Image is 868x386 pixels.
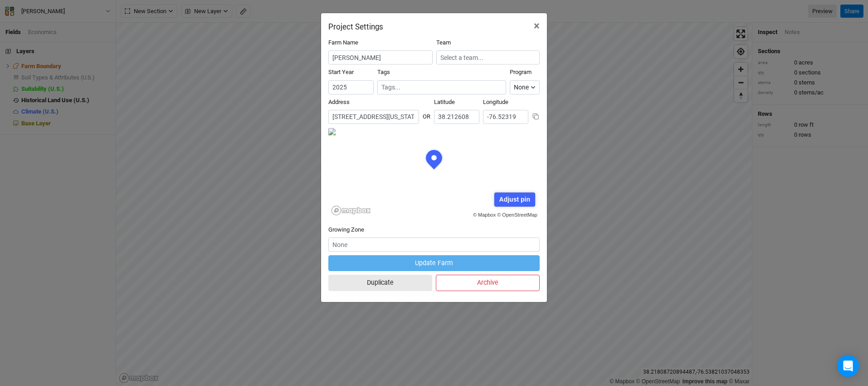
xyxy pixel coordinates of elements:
[436,39,451,47] label: Team
[328,226,364,234] label: Growing Zone
[328,50,433,64] input: Project/Farm Name
[510,80,540,94] button: None
[328,68,354,76] label: Start Year
[381,83,502,92] input: Tags...
[328,22,383,31] h2: Project Settings
[527,13,547,39] button: Close
[473,212,496,218] a: © Mapbox
[497,212,537,218] a: © OpenStreetMap
[837,355,859,377] div: Open Intercom Messenger
[377,68,390,76] label: Tags
[436,50,540,64] input: Select a team...
[423,105,430,121] div: OR
[331,205,371,216] a: Mapbox logo
[434,98,455,106] label: Latitude
[328,238,540,252] input: None
[328,39,358,47] label: Farm Name
[436,275,540,291] button: Archive
[328,110,419,124] input: Address (123 James St...)
[510,68,532,76] label: Program
[494,193,535,207] div: Adjust pin
[328,98,350,106] label: Address
[514,83,529,92] div: None
[328,275,432,291] button: Duplicate
[534,20,540,32] span: ×
[328,255,540,271] button: Update Farm
[483,98,508,106] label: Longitude
[483,110,528,124] input: Longitude
[532,113,540,120] button: Copy
[434,110,479,124] input: Latitude
[328,80,374,94] input: Start Year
